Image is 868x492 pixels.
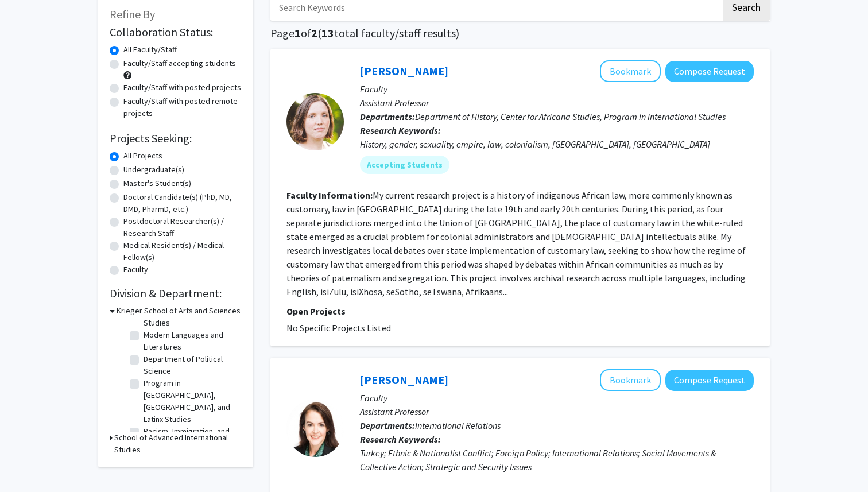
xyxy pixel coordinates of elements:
[123,239,242,264] label: Medical Resident(s) / Medical Fellow(s)
[123,264,148,276] label: Faculty
[286,304,754,318] p: Open Projects
[144,329,239,353] label: Modern Languages and Literatures
[360,111,415,122] b: Departments:
[286,189,373,201] b: Faculty Information:
[123,164,184,176] label: Undergraduate(s)
[144,377,239,425] label: Program in [GEOGRAPHIC_DATA], [GEOGRAPHIC_DATA], and Latinx Studies
[123,44,177,56] label: All Faculty/Staff
[9,440,49,483] iframe: Chat
[360,125,441,136] b: Research Keywords:
[415,420,501,431] span: International Relations
[360,420,415,431] b: Departments:
[123,215,242,239] label: Postdoctoral Researcher(s) / Research Staff
[665,370,754,391] button: Compose Request to Lisel Hintz
[144,425,239,450] label: Racism, Immigration, and Citizenship Program
[665,61,754,82] button: Compose Request to Elizabeth Thornberry
[600,60,661,82] button: Add Elizabeth Thornberry to Bookmarks
[270,26,770,40] h1: Page of ( total faculty/staff results)
[110,25,242,39] h2: Collaboration Status:
[360,64,448,78] a: [PERSON_NAME]
[360,446,754,474] div: Turkey; Ethnic & Nationalist Conflict; Foreign Policy; International Relations; Social Movements ...
[123,82,241,94] label: Faculty/Staff with posted projects
[144,353,239,377] label: Department of Political Science
[311,26,317,40] span: 2
[110,286,242,300] h2: Division & Department:
[123,57,236,69] label: Faculty/Staff accepting students
[117,305,241,317] h3: Krieger School of Arts and Sciences
[114,432,242,456] h3: School of Advanced International Studies
[360,373,448,387] a: [PERSON_NAME]
[360,82,754,96] p: Faculty
[360,156,449,174] mat-chip: Accepting Students
[110,7,155,21] span: Refine By
[123,191,242,215] label: Doctoral Candidate(s) (PhD, MD, DMD, PharmD, etc.)
[415,111,726,122] span: Department of History, Center for Africana Studies, Program in International Studies
[360,391,754,405] p: Faculty
[123,150,162,162] label: All Projects
[294,26,301,40] span: 1
[360,405,754,419] p: Assistant Professor
[360,96,754,110] p: Assistant Professor
[110,131,242,145] h2: Projects Seeking:
[321,26,334,40] span: 13
[360,433,441,445] b: Research Keywords:
[123,177,191,189] label: Master's Student(s)
[600,369,661,391] button: Add Lisel Hintz to Bookmarks
[123,95,242,119] label: Faculty/Staff with posted remote projects
[360,137,754,151] div: History, gender, sexuality, empire, law, colonialism, [GEOGRAPHIC_DATA], [GEOGRAPHIC_DATA]
[286,322,391,334] span: No Specific Projects Listed
[286,189,746,297] fg-read-more: My current research project is a history of indigenous African law, more commonly known as custom...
